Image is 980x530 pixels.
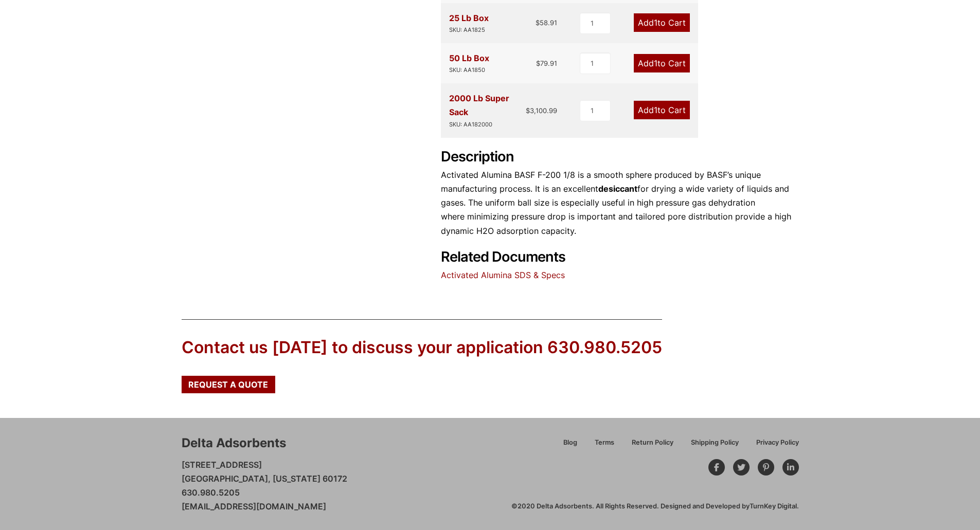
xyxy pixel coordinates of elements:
[449,65,489,75] div: SKU: AA1850
[595,440,614,446] span: Terms
[632,440,673,446] span: Return Policy
[682,437,747,455] a: Shipping Policy
[634,54,690,72] a: Add1to Cart
[511,502,799,511] div: ©2020 Delta Adsorbents. All Rights Reserved. Designed and Developed by .
[654,58,657,68] span: 1
[536,59,540,67] span: $
[188,380,268,389] span: Request a Quote
[449,92,526,129] div: 2000 Lb Super Sack
[623,437,682,455] a: Return Policy
[654,17,657,28] span: 1
[536,19,540,27] span: $
[747,437,799,455] a: Privacy Policy
[750,502,797,510] a: TurnKey Digital
[691,440,739,446] span: Shipping Policy
[182,458,347,514] p: [STREET_ADDRESS] [GEOGRAPHIC_DATA], [US_STATE] 60172 630.980.5205
[563,440,577,446] span: Blog
[441,149,799,166] h2: Description
[526,106,557,115] bdi: 3,100.99
[756,440,799,446] span: Privacy Policy
[555,437,586,455] a: Blog
[182,434,286,452] div: Delta Adsorbents
[586,437,623,455] a: Terms
[182,336,662,359] div: Contact us [DATE] to discuss your application 630.980.5205
[536,19,557,27] bdi: 58.91
[441,168,799,238] p: Activated Alumina BASF F-200 1/8 is a smooth sphere produced by BASF’s unique manufacturing proce...
[449,51,489,75] div: 50 Lb Box
[449,120,526,130] div: SKU: AA182000
[182,376,275,393] a: Request a Quote
[526,106,530,115] span: $
[182,501,326,511] a: [EMAIL_ADDRESS][DOMAIN_NAME]
[536,59,557,67] bdi: 79.91
[634,13,690,32] a: Add1to Cart
[441,270,565,280] a: Activated Alumina SDS & Specs
[598,184,637,194] strong: desiccant
[449,11,489,35] div: 25 Lb Box
[634,101,690,119] a: Add1to Cart
[449,25,489,35] div: SKU: AA1825
[654,105,657,115] span: 1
